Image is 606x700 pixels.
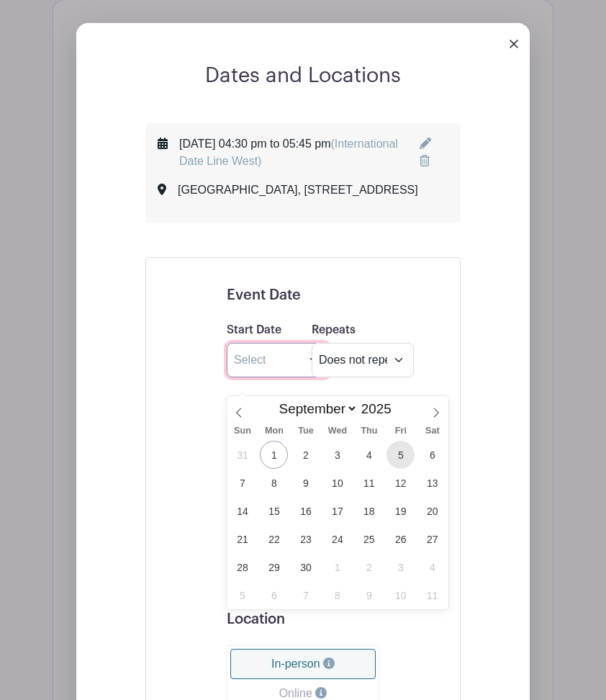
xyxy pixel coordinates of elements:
[386,581,415,609] span: October 10, 2025
[355,469,383,497] span: September 11, 2025
[386,441,415,469] span: September 5, 2025
[355,553,383,581] span: October 2, 2025
[358,401,403,417] input: Year
[291,469,320,497] span: September 9, 2025
[291,525,320,553] span: September 23, 2025
[228,469,256,497] span: September 7, 2025
[227,287,379,304] h5: Event Date
[355,581,383,609] span: October 9, 2025
[227,343,329,377] input: Select
[260,469,288,497] span: September 8, 2025
[385,426,417,436] span: Fri
[228,497,256,525] span: September 14, 2025
[291,553,320,581] span: September 30, 2025
[355,525,383,553] span: September 25, 2025
[418,469,446,497] span: September 13, 2025
[322,426,353,436] span: Wed
[386,469,415,497] span: September 12, 2025
[323,525,351,553] span: September 24, 2025
[418,581,446,609] span: October 11, 2025
[291,441,320,469] span: September 2, 2025
[323,497,351,525] span: September 17, 2025
[227,426,258,436] span: Sun
[227,323,281,337] label: Start Date
[355,497,383,525] span: September 18, 2025
[355,441,383,469] span: September 4, 2025
[312,323,356,337] label: Repeats
[290,426,322,436] span: Tue
[260,553,288,581] span: September 29, 2025
[179,138,398,167] span: (International Date Line West)
[260,581,288,609] span: October 6, 2025
[258,426,290,436] span: Mon
[76,63,530,89] h2: Dates and Locations
[386,497,415,525] span: September 19, 2025
[291,497,320,525] span: September 16, 2025
[418,553,446,581] span: October 4, 2025
[260,525,288,553] span: September 22, 2025
[418,441,446,469] span: September 6, 2025
[228,553,256,581] span: September 28, 2025
[178,181,418,199] div: [GEOGRAPHIC_DATA], [STREET_ADDRESS]
[353,426,385,436] span: Thu
[291,581,320,609] span: October 7, 2025
[179,135,420,170] div: [DATE] 04:30 pm to 05:45 pm
[386,525,415,553] span: September 26, 2025
[418,525,446,553] span: September 27, 2025
[260,497,288,525] span: September 15, 2025
[323,469,351,497] span: September 10, 2025
[510,40,518,48] img: close_button-5f87c8562297e5c2d7936805f587ecaba9071eb48480494691a3f1689db116b3.svg
[323,581,351,609] span: October 8, 2025
[230,649,376,679] a: In-person
[228,441,256,469] span: August 31, 2025
[228,525,256,553] span: September 21, 2025
[272,400,357,417] select: Month
[417,426,448,436] span: Sat
[260,441,288,469] span: September 1, 2025
[228,581,256,609] span: October 5, 2025
[323,441,351,469] span: September 3, 2025
[418,497,446,525] span: September 20, 2025
[323,553,351,581] span: October 1, 2025
[227,611,379,628] h5: Location
[386,553,415,581] span: October 3, 2025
